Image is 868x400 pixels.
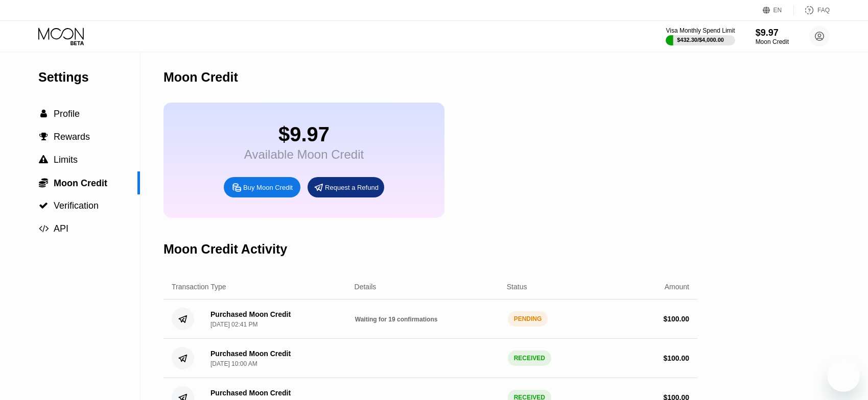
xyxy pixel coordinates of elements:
div: EN [763,5,794,15]
span:  [39,201,48,210]
div: Moon Credit [163,70,238,85]
iframe: Az üzenetküldési ablak megnyitására szolgáló gomb [827,359,860,392]
span:  [40,109,47,118]
div: EN [773,7,782,14]
span: Profile [54,109,80,119]
div: FAQ [817,7,830,14]
div: Moon Credit [756,38,789,45]
div: Available Moon Credit [244,147,364,162]
div: Buy Moon Credit [243,183,293,192]
div: $9.97 [244,123,364,146]
span: Verification [54,201,99,211]
div: Transaction Type [172,283,226,291]
div:  [38,178,49,188]
div: PENDING [508,311,548,327]
div: Visa Monthly Spend Limit [666,27,735,34]
div: [DATE] 10:00 AM [210,360,257,367]
div: FAQ [794,5,830,15]
span:  [39,132,48,141]
span: Limits [54,155,78,165]
div: Details [355,283,377,291]
div: Purchased Moon Credit [210,310,291,318]
div: $9.97Moon Credit [756,28,789,45]
div: $ 100.00 [663,354,689,362]
div: $432.30 / $4,000.00 [677,37,724,43]
div: Purchased Moon Credit [210,389,291,397]
div: $ 100.00 [663,315,689,323]
span: Waiting for 19 confirmations [355,316,438,323]
span: Rewards [54,132,90,142]
div: Settings [38,70,140,85]
div:  [38,155,49,164]
div: Request a Refund [325,183,379,192]
div: Request a Refund [308,177,384,197]
div: [DATE] 02:41 PM [210,321,257,328]
div: Buy Moon Credit [224,177,300,197]
span:  [39,178,48,188]
div:  [38,201,49,210]
span:  [39,155,48,164]
span: API [54,223,68,234]
div: Amount [665,283,689,291]
div: Visa Monthly Spend Limit$432.30/$4,000.00 [666,27,735,45]
div:  [38,109,49,118]
div: Purchased Moon Credit [210,349,291,358]
div: Status [507,283,527,291]
div: RECEIVED [508,351,551,366]
span: Moon Credit [54,178,107,188]
span:  [39,224,49,233]
div: Moon Credit Activity [163,242,287,257]
div:  [38,132,49,141]
div: $9.97 [756,28,789,38]
div:  [38,224,49,233]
